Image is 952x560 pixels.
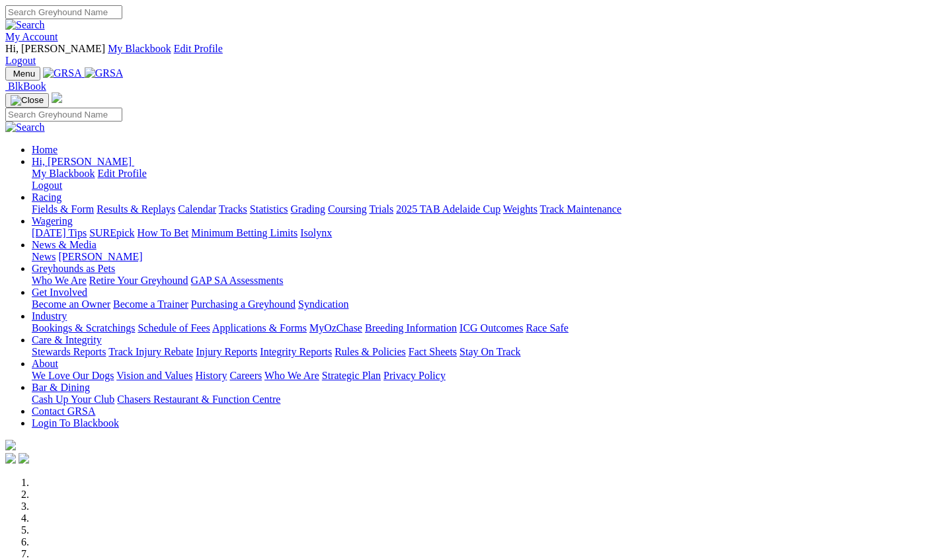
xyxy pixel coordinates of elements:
img: GRSA [85,67,124,79]
a: Care & Integrity [32,334,102,345]
a: About [32,358,58,369]
a: Breeding Information [365,322,457,333]
div: Bar & Dining [32,394,947,405]
a: Stay On Track [459,346,520,357]
a: My Blackbook [108,43,171,54]
a: Home [32,144,58,155]
span: BlkBook [8,81,46,92]
a: Fact Sheets [409,346,457,357]
div: News & Media [32,251,947,263]
a: Login To Blackbook [32,417,119,429]
div: Racing [32,203,947,215]
a: Cash Up Your Club [32,394,114,405]
a: Coursing [328,203,367,215]
div: About [32,370,947,382]
a: GAP SA Assessments [191,275,284,286]
a: Rules & Policies [335,346,406,357]
a: Injury Reports [196,346,257,357]
a: BlkBook [5,81,46,92]
a: Retire Your Greyhound [89,275,188,286]
a: Get Involved [32,287,87,298]
a: Purchasing a Greyhound [191,298,296,310]
img: Search [5,19,45,31]
a: Grading [291,203,325,215]
a: News [32,251,56,262]
a: Edit Profile [98,168,147,179]
a: Applications & Forms [212,322,307,333]
div: Hi, [PERSON_NAME] [32,168,947,192]
a: Fields & Form [32,203,94,215]
a: Logout [32,180,62,191]
span: Hi, [PERSON_NAME] [32,156,132,167]
a: Vision and Values [116,370,192,381]
div: Care & Integrity [32,346,947,358]
a: Statistics [250,203,288,215]
a: ICG Outcomes [459,322,523,333]
a: Careers [229,370,262,381]
a: Who We Are [264,370,319,381]
a: Schedule of Fees [138,322,210,333]
img: GRSA [43,67,82,79]
img: logo-grsa-white.png [52,92,62,103]
a: SUREpick [89,227,134,238]
a: [PERSON_NAME] [58,251,142,262]
a: We Love Our Dogs [32,370,114,381]
a: Integrity Reports [260,346,332,357]
a: Trials [369,203,393,215]
a: Race Safe [526,322,568,333]
a: How To Bet [138,227,189,238]
a: Track Maintenance [540,203,621,215]
a: Strategic Plan [322,370,381,381]
a: Minimum Betting Limits [191,227,297,238]
a: Edit Profile [174,43,223,54]
a: Isolynx [300,227,332,238]
a: History [195,370,227,381]
a: Weights [503,203,537,215]
img: Search [5,122,45,133]
a: Bar & Dining [32,382,90,393]
a: Wagering [32,215,73,227]
div: Wagering [32,227,947,239]
a: MyOzChase [309,322,362,333]
a: 2025 TAB Adelaide Cup [396,203,500,215]
a: [DATE] Tips [32,227,87,238]
div: Get Involved [32,298,947,310]
button: Toggle navigation [5,67,40,81]
a: My Blackbook [32,168,95,179]
a: Stewards Reports [32,346,106,357]
a: Results & Replays [97,203,175,215]
img: logo-grsa-white.png [5,440,16,450]
a: Become an Owner [32,298,110,310]
a: Contact GRSA [32,405,95,417]
img: twitter.svg [19,453,29,464]
button: Toggle navigation [5,93,49,108]
div: Greyhounds as Pets [32,275,947,287]
a: News & Media [32,239,97,250]
a: Privacy Policy [383,370,446,381]
a: Syndication [298,298,348,310]
a: Track Injury Rebate [108,346,193,357]
img: Close [11,95,44,106]
a: Hi, [PERSON_NAME] [32,156,134,167]
a: Logout [5,55,36,66]
a: Tracks [219,203,247,215]
a: Industry [32,310,67,322]
div: My Account [5,43,947,67]
span: Hi, [PERSON_NAME] [5,43,105,54]
a: Become a Trainer [113,298,188,310]
a: Chasers Restaurant & Function Centre [117,394,280,405]
a: My Account [5,31,58,42]
input: Search [5,5,122,19]
a: Calendar [178,203,216,215]
span: Menu [13,69,35,79]
a: Racing [32,192,61,203]
img: facebook.svg [5,453,16,464]
div: Industry [32,322,947,334]
a: Who We Are [32,275,87,286]
input: Search [5,108,122,122]
a: Greyhounds as Pets [32,263,115,274]
a: Bookings & Scratchings [32,322,135,333]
